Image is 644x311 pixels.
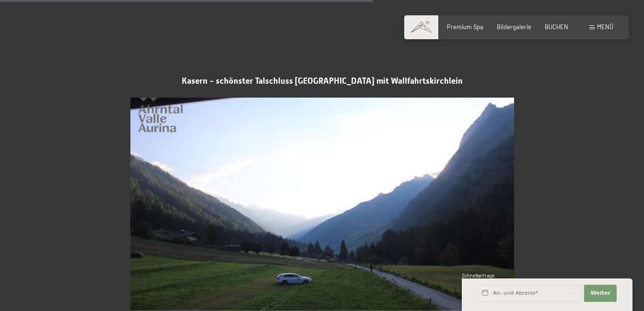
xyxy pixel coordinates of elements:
[584,285,617,302] button: Weiter
[462,273,495,278] span: Schnellanfrage
[497,23,531,31] a: Bildergalerie
[229,178,308,188] span: Einwilligung Marketing*
[545,23,568,31] a: BUCHEN
[182,76,463,86] span: Kasern - schönster Talschluss [GEOGRAPHIC_DATA] mit Wallfahrtskirchlein
[447,23,483,31] a: Premium Spa
[590,289,610,297] span: Weiter
[597,23,613,31] span: Menü
[461,292,463,299] span: 1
